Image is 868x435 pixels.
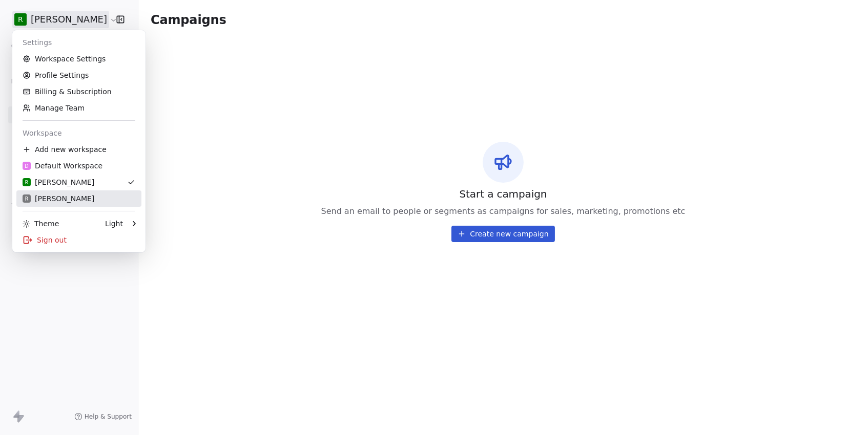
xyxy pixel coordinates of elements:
[16,100,141,116] a: Manage Team
[16,51,141,67] a: Workspace Settings
[16,83,141,100] a: Billing & Subscription
[23,219,59,229] div: Theme
[23,161,102,171] div: Default Workspace
[105,219,123,229] div: Light
[25,162,29,170] span: D
[16,34,141,51] div: Settings
[25,195,29,203] span: R
[23,177,94,187] div: [PERSON_NAME]
[16,232,141,248] div: Sign out
[16,141,141,158] div: Add new workspace
[16,125,141,141] div: Workspace
[23,193,94,204] div: [PERSON_NAME]
[16,67,141,83] a: Profile Settings
[25,179,29,186] span: R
